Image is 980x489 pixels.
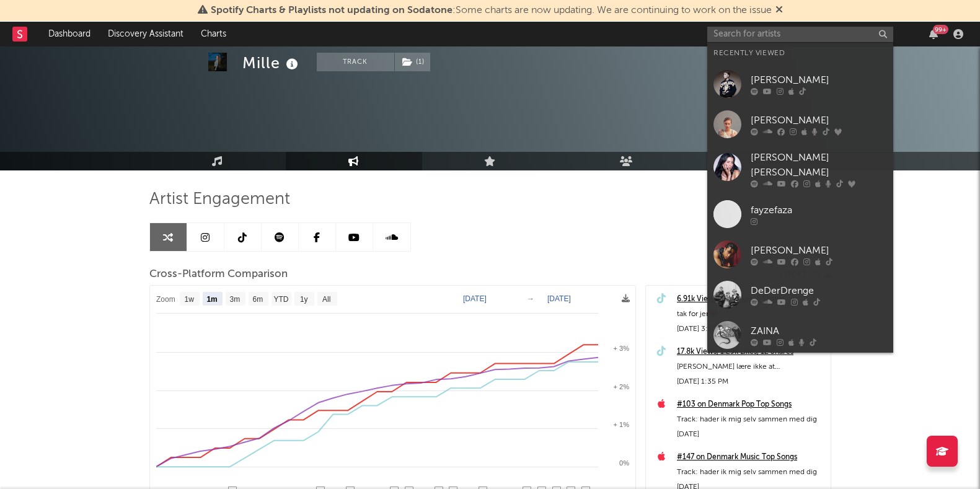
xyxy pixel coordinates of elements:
div: Track: hader ik mig selv sammen med dig [677,465,824,480]
div: [DATE] 1:35 PM [677,374,824,389]
span: ( 1 ) [394,53,431,71]
text: YTD [273,295,288,304]
div: [PERSON_NAME] lære ikke at [PERSON_NAME] i jakken ogs [677,359,824,374]
text: [DATE] [463,294,487,303]
a: [PERSON_NAME] [707,64,893,104]
span: Cross-Platform Comparison [149,267,288,282]
div: Recently Viewed [713,46,887,61]
text: → [527,294,534,303]
button: 99+ [929,29,938,39]
a: Dashboard [40,22,99,46]
a: [PERSON_NAME] [PERSON_NAME] [707,144,893,194]
text: 0% [619,459,629,467]
span: : Some charts are now updating. We are continuing to work on the issue [211,6,772,15]
text: + 1% [613,421,629,428]
a: [PERSON_NAME] [707,234,893,275]
a: #103 on Denmark Pop Top Songs [677,397,824,412]
span: Spotify Charts & Playlists not updating on Sodatone [211,6,452,15]
text: 1m [206,295,217,304]
text: All [322,295,330,304]
div: tak for jer❤️ [677,307,824,322]
button: (1) [395,53,430,71]
div: fayzefaza [751,203,887,218]
text: 1y [299,295,307,304]
div: Mille [242,53,301,73]
span: Artist Engagement [149,192,290,207]
div: Track: hader ik mig selv sammen med dig [677,412,824,427]
text: + 2% [613,383,629,390]
a: fayzefaza [707,194,893,234]
div: ZAINA [751,324,887,338]
input: Search for artists [707,27,893,42]
text: Zoom [156,295,175,304]
text: 3m [229,295,240,304]
div: DeDerDrenge [751,283,887,298]
text: 1w [184,295,194,304]
text: 6m [252,295,263,304]
a: Charts [192,22,235,46]
div: 99 + [933,25,948,34]
a: 17.8k Views, 1.29k Likes, 12 Shares [677,345,824,359]
div: [PERSON_NAME] [751,113,887,128]
text: [DATE] [547,294,571,303]
text: + 3% [613,345,629,352]
div: [DATE] 3:10 PM [677,322,824,337]
a: Discovery Assistant [99,22,192,46]
div: [PERSON_NAME] [751,73,887,87]
div: [DATE] [677,427,824,442]
div: [PERSON_NAME] [751,243,887,258]
a: [PERSON_NAME] [707,104,893,144]
span: Dismiss [775,6,783,15]
button: Track [317,53,394,71]
a: ZAINA [707,315,893,355]
div: [PERSON_NAME] [PERSON_NAME] [751,151,887,180]
a: #147 on Denmark Music Top Songs [677,450,824,465]
a: 6.91k Views, 628 Likes, 6 Shares [677,292,824,307]
a: DeDerDrenge [707,275,893,315]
